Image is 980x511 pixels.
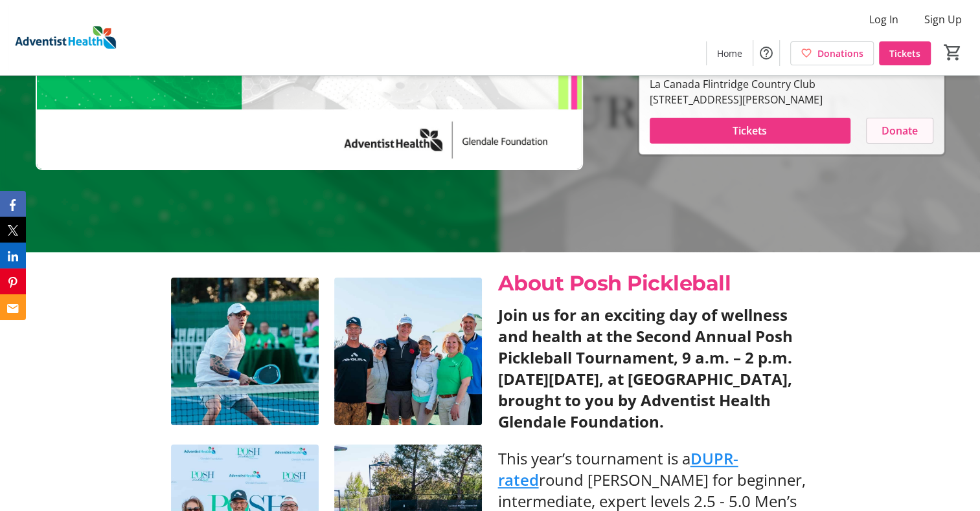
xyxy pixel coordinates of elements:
p: About Posh Pickleball [497,268,808,299]
button: Tickets [650,118,850,144]
img: Adventist Health's Logo [8,5,123,70]
div: [STREET_ADDRESS][PERSON_NAME] [650,92,823,107]
button: Help [753,40,779,66]
span: Tickets [733,123,767,138]
span: Log In [869,12,898,27]
span: Donate [882,123,918,138]
span: Tickets [889,47,920,60]
strong: Join us for an exciting day of wellness and health at the Second Annual Posh Pickleball Tournamen... [497,304,792,432]
a: Tickets [879,41,931,65]
span: Home [717,47,742,60]
img: undefined [171,277,319,425]
span: Donations [817,47,863,60]
button: Donate [866,118,933,144]
button: Log In [859,9,909,30]
span: Sign Up [924,12,962,27]
a: DUPR-rated [497,448,738,490]
a: Donations [790,41,874,65]
div: La Canada Flintridge Country Club [650,76,823,92]
button: Cart [941,41,964,64]
button: Sign Up [914,9,972,30]
img: undefined [334,277,482,425]
span: This year’s tournament is a [497,448,690,469]
a: Home [707,41,753,65]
